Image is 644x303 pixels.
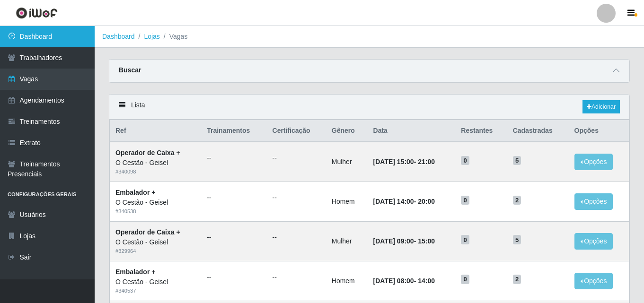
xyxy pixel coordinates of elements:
div: O Cestão - Geisel [115,198,195,208]
button: Opções [574,273,613,289]
ul: -- [273,153,320,163]
strong: Embalador + [115,189,155,196]
div: # 329964 [115,247,195,255]
div: # 340098 [115,168,195,176]
a: Adicionar [582,100,620,113]
th: Restantes [455,120,507,142]
strong: Operador de Caixa + [115,149,180,156]
img: CoreUI Logo [16,7,58,19]
span: 5 [513,235,521,244]
ul: -- [273,193,320,203]
ul: -- [207,233,261,242]
span: 0 [461,235,469,244]
ul: -- [273,272,320,282]
span: 5 [513,156,521,165]
th: Ref [110,120,202,142]
button: Opções [574,193,613,210]
ul: -- [207,153,261,163]
nav: breadcrumb [95,26,644,48]
strong: Embalador + [115,268,155,276]
div: # 340538 [115,208,195,216]
strong: Buscar [119,66,141,74]
span: 2 [513,275,521,284]
time: [DATE] 15:00 [373,158,414,165]
td: Homem [326,261,368,301]
strong: - [373,237,435,245]
ul: -- [207,272,261,282]
li: Vagas [160,32,188,42]
time: 21:00 [418,158,435,165]
div: # 340537 [115,287,195,295]
ul: -- [207,193,261,203]
th: Data [368,120,456,142]
span: 2 [513,196,521,205]
td: Mulher [326,142,368,182]
span: 0 [461,156,469,165]
time: [DATE] 08:00 [373,277,414,285]
th: Trainamentos [201,120,266,142]
span: 0 [461,275,469,284]
a: Dashboard [102,33,135,40]
th: Gênero [326,120,368,142]
time: 15:00 [418,237,435,245]
time: 14:00 [418,277,435,285]
time: [DATE] 09:00 [373,237,414,245]
th: Certificação [267,120,326,142]
a: Lojas [144,33,159,40]
div: O Cestão - Geisel [115,277,195,287]
button: Opções [574,154,613,170]
td: Homem [326,182,368,222]
ul: -- [273,233,320,242]
strong: - [373,277,435,285]
div: Lista [109,95,629,120]
div: O Cestão - Geisel [115,237,195,247]
td: Mulher [326,221,368,261]
div: O Cestão - Geisel [115,158,195,168]
span: 0 [461,196,469,205]
button: Opções [574,233,613,250]
th: Cadastradas [507,120,569,142]
strong: - [373,158,435,165]
time: 20:00 [418,198,435,205]
strong: Operador de Caixa + [115,228,180,236]
th: Opções [569,120,629,142]
strong: - [373,198,435,205]
time: [DATE] 14:00 [373,198,414,205]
